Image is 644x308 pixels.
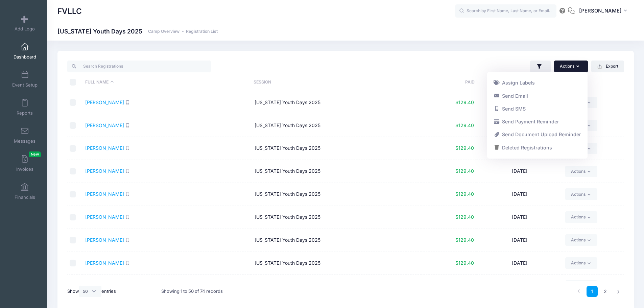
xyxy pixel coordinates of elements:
[455,4,556,18] input: Search by First Name, Last Name, or Email...
[477,183,562,206] td: [DATE]
[565,211,597,223] a: Actions
[455,191,474,197] span: $129.40
[85,145,124,151] a: [PERSON_NAME]
[554,61,588,72] button: Actions
[85,122,124,128] a: [PERSON_NAME]
[477,252,562,275] td: [DATE]
[455,145,474,151] span: $129.40
[251,275,421,298] td: [US_STATE] Youth Days 2025
[125,261,130,265] i: SMS enabled
[125,238,130,242] i: SMS enabled
[477,206,562,229] td: [DATE]
[85,168,124,174] a: [PERSON_NAME]
[67,286,116,297] label: Show entries
[565,188,597,200] a: Actions
[490,76,584,89] a: Assign Labels
[85,191,124,197] a: [PERSON_NAME]
[9,39,41,63] a: Dashboard
[85,214,124,220] a: [PERSON_NAME]
[579,7,622,15] span: [PERSON_NAME]
[565,234,597,246] a: Actions
[9,11,41,35] a: Add Logo
[251,160,421,183] td: [US_STATE] Youth Days 2025
[125,169,130,173] i: SMS enabled
[475,73,559,91] th: Registered: activate to sort column ascending
[565,257,597,269] a: Actions
[85,99,124,105] a: [PERSON_NAME]
[251,114,421,137] td: [US_STATE] Youth Days 2025
[14,54,36,60] span: Dashboard
[186,29,218,34] a: Registration List
[79,286,101,297] select: Showentries
[161,284,223,299] div: Showing 1 to 50 of 74 records
[477,114,562,137] td: [DATE]
[477,91,562,114] td: [DATE]
[251,91,421,114] td: [US_STATE] Youth Days 2025
[251,137,421,160] td: [US_STATE] Youth Days 2025
[565,166,597,177] a: Actions
[125,123,130,127] i: SMS enabled
[490,102,584,115] a: Send SMS
[455,260,474,266] span: $129.40
[490,115,584,128] a: Send Payment Reminder
[251,183,421,206] td: [US_STATE] Youth Days 2025
[477,275,562,298] td: [DATE]
[490,89,584,102] a: Send Email
[477,160,562,183] td: [DATE]
[85,260,124,266] a: [PERSON_NAME]
[85,237,124,243] a: [PERSON_NAME]
[57,28,218,35] h1: [US_STATE] Youth Days 2025
[125,215,130,219] i: SMS enabled
[29,151,41,157] span: New
[16,166,33,172] span: Invoices
[9,123,41,147] a: Messages
[82,73,250,91] th: Full Name: activate to sort column descending
[455,168,474,174] span: $129.40
[67,61,211,72] input: Search Registrations
[477,137,562,160] td: [DATE]
[250,73,419,91] th: Session: activate to sort column ascending
[15,194,35,200] span: Financials
[565,280,597,292] a: Actions
[477,229,562,252] td: [DATE]
[251,252,421,275] td: [US_STATE] Youth Days 2025
[9,180,41,203] a: Financials
[15,26,35,32] span: Add Logo
[125,146,130,150] i: SMS enabled
[419,73,475,91] th: Paid: activate to sort column ascending
[148,29,180,34] a: Camp Overview
[455,214,474,220] span: $129.40
[9,67,41,91] a: Event Setup
[455,99,474,105] span: $129.40
[455,237,474,243] span: $129.40
[17,110,33,116] span: Reports
[251,206,421,229] td: [US_STATE] Youth Days 2025
[591,61,624,72] button: Export
[14,138,35,144] span: Messages
[600,286,611,297] a: 2
[251,229,421,252] td: [US_STATE] Youth Days 2025
[57,3,82,19] h1: FVLLC
[490,128,584,141] a: Send Document Upload Reminder
[9,95,41,119] a: Reports
[575,3,634,19] button: [PERSON_NAME]
[455,122,474,128] span: $129.40
[125,100,130,104] i: SMS enabled
[587,286,598,297] a: 1
[125,192,130,196] i: SMS enabled
[9,151,41,175] a: InvoicesNew
[490,141,584,154] a: Deleted Registrations
[12,82,38,88] span: Event Setup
